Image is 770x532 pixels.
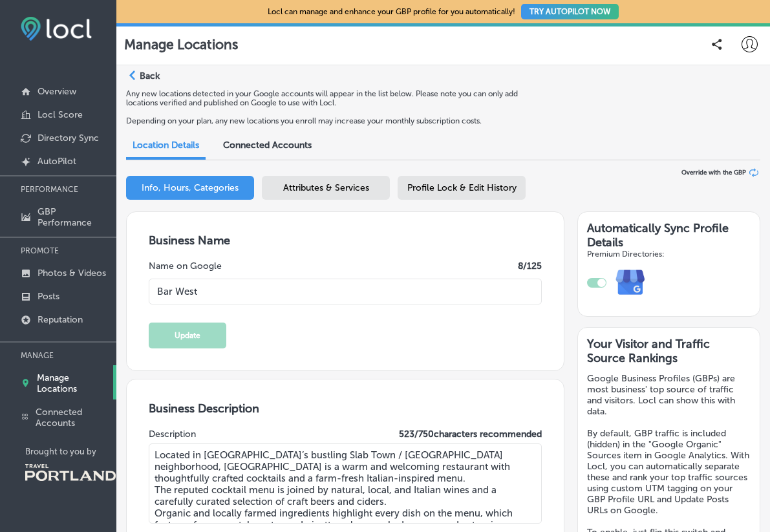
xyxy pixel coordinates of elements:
p: Photos & Videos [37,268,106,279]
p: Manage Locations [37,372,108,394]
span: Attributes & Services [283,182,369,193]
label: Description [149,429,196,440]
span: Profile Lock & Edit History [407,182,517,193]
input: Enter Location Name [149,279,542,304]
p: Connected Accounts [36,407,110,429]
p: Locl Score [37,109,83,120]
label: 523 / 750 characters recommended [399,429,542,440]
img: fda3e92497d09a02dc62c9cd864e3231.png [21,17,92,41]
p: Brought to you by [25,447,116,456]
p: AutoPilot [37,156,76,167]
h4: Premium Directories: [587,250,751,259]
p: Reputation [37,314,83,325]
p: Directory Sync [37,133,99,144]
p: Posts [37,291,59,302]
p: Manage Locations [124,36,238,52]
span: Connected Accounts [223,140,312,151]
h3: Business Name [149,233,542,248]
p: Overview [37,86,76,97]
p: Google Business Profiles (GBPs) are most business' top source of traffic and visitors. Locl can s... [587,373,751,417]
h3: Business Description [149,401,542,416]
p: GBP Performance [37,206,110,228]
textarea: Located in [GEOGRAPHIC_DATA]’s bustling Slab Town / [GEOGRAPHIC_DATA] neighborhood, [GEOGRAPHIC_D... [149,443,542,524]
h3: Automatically Sync Profile Details [587,221,751,250]
button: Update [149,323,226,348]
p: Any new locations detected in your Google accounts will appear in the list below. Please note you... [126,89,539,107]
p: By default, GBP traffic is included (hidden) in the "Google Organic" Sources item in Google Analy... [587,428,751,516]
label: 8 /125 [518,261,542,271]
button: TRY AUTOPILOT NOW [521,4,619,19]
span: Override with the GBP [681,169,746,176]
span: Info, Hours, Categories [142,182,239,193]
h3: Your Visitor and Traffic Source Rankings [587,337,751,365]
span: Location Details [133,140,199,151]
label: Name on Google [149,261,222,271]
p: Depending on your plan, any new locations you enroll may increase your monthly subscription costs. [126,116,539,125]
p: Back [140,70,160,81]
img: e7ababfa220611ac49bdb491a11684a6.png [606,259,655,307]
img: Travel Portland [25,464,116,481]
